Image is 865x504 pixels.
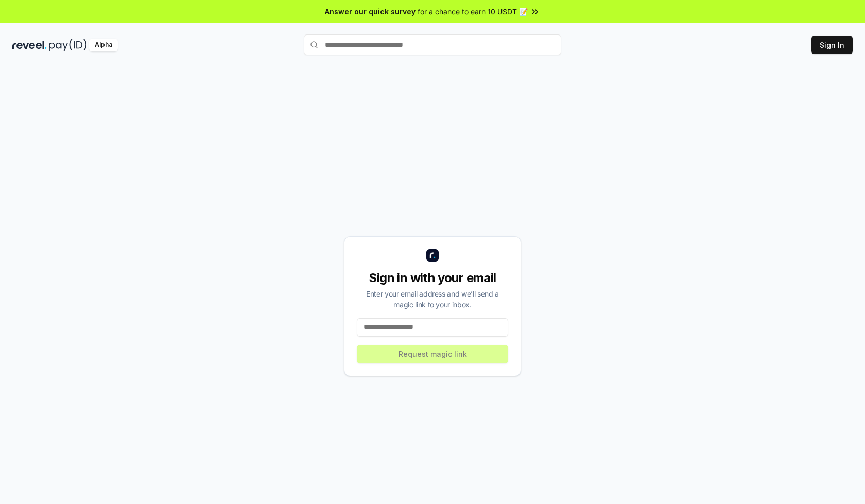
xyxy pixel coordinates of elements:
[357,288,508,310] div: Enter your email address and we’ll send a magic link to your inbox.
[325,6,416,17] span: Answer our quick survey
[426,249,439,262] img: logo_small
[12,39,47,51] img: reveel_dark
[357,270,508,286] div: Sign in with your email
[418,6,528,17] span: for a chance to earn 10 USDT 📝
[49,39,87,51] img: pay_id
[89,39,118,51] div: Alpha
[811,36,853,54] button: Sign In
